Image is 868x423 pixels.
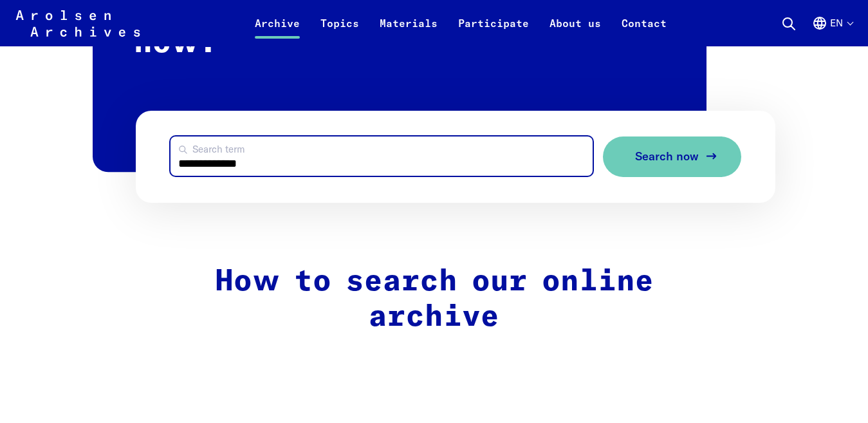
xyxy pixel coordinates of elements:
[635,150,699,164] span: Search now
[611,15,677,46] a: Contact
[539,15,611,46] a: About us
[162,265,706,336] h2: How to search our online archive
[245,15,310,46] a: Archive
[448,15,539,46] a: Participate
[812,15,853,46] button: English, language selection
[245,8,677,39] nav: Primary
[369,15,448,46] a: Materials
[603,136,741,177] button: Search now
[310,15,369,46] a: Topics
